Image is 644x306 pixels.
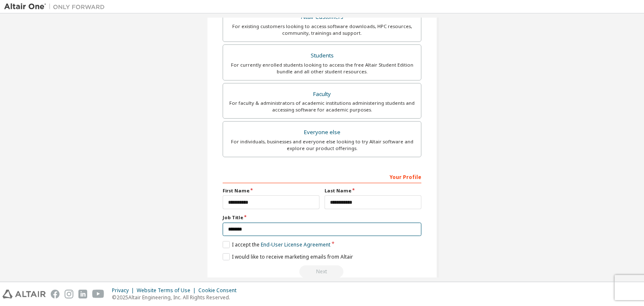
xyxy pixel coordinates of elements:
img: linkedin.svg [78,290,87,298]
img: facebook.svg [51,290,60,298]
div: For faculty & administrators of academic institutions administering students and accessing softwa... [228,100,416,113]
label: I would like to receive marketing emails from Altair [223,253,353,260]
div: Your Profile [223,170,421,183]
label: I accept the [223,241,330,248]
label: Last Name [325,187,421,194]
label: Job Title [223,214,421,221]
img: instagram.svg [65,290,73,298]
div: Privacy [112,287,137,294]
div: Students [228,50,416,62]
img: youtube.svg [92,290,104,298]
div: For individuals, businesses and everyone else looking to try Altair software and explore our prod... [228,138,416,152]
div: Website Terms of Use [137,287,198,294]
label: First Name [223,187,319,194]
a: End-User License Agreement [261,241,330,248]
div: Cookie Consent [198,287,241,294]
img: Altair One [4,3,109,11]
p: © 2025 Altair Engineering, Inc. All Rights Reserved. [112,294,241,301]
div: Select your account type to continue [223,265,421,278]
div: For existing customers looking to access software downloads, HPC resources, community, trainings ... [228,23,416,36]
div: Everyone else [228,127,416,138]
div: For currently enrolled students looking to access the free Altair Student Edition bundle and all ... [228,62,416,75]
div: Faculty [228,88,416,100]
img: altair_logo.svg [3,290,46,298]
